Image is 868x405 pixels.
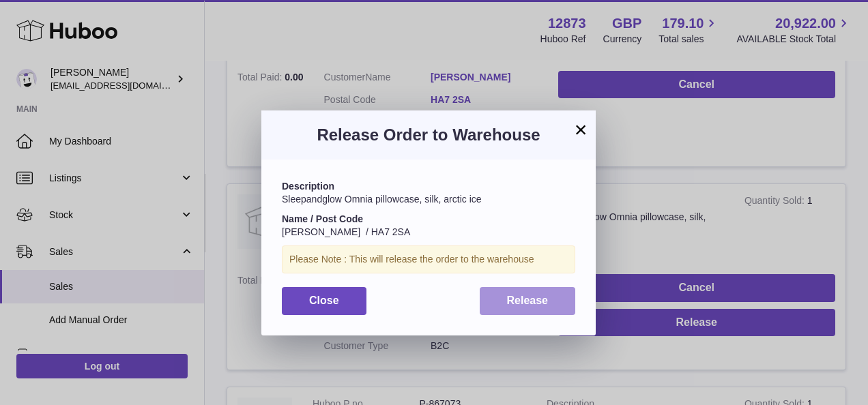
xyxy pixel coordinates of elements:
[282,181,334,192] strong: Description
[573,121,589,138] button: ×
[282,226,410,237] span: [PERSON_NAME] / HA7 2SA
[282,213,363,224] strong: Name / Post Code
[480,287,576,315] button: Release
[507,295,549,306] span: Release
[282,245,575,273] div: Please Note : This will release the order to the warehouse
[282,194,482,205] span: Sleepandglow Omnia pillowcase, silk, arctic ice
[309,295,339,306] span: Close
[282,287,366,315] button: Close
[282,124,575,146] h3: Release Order to Warehouse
